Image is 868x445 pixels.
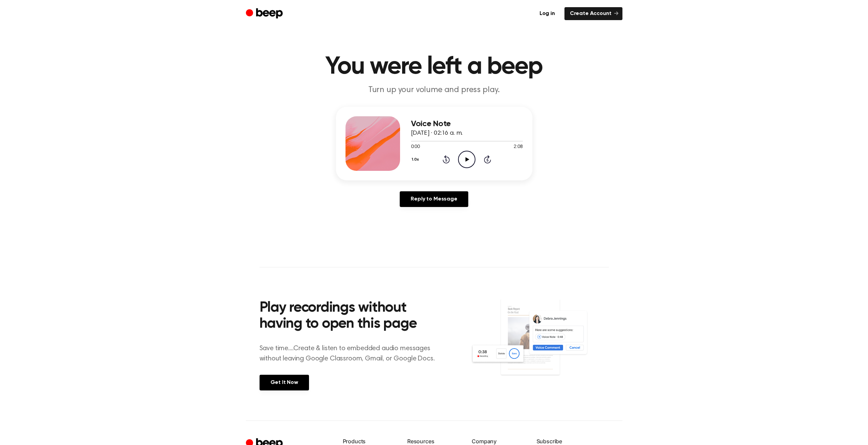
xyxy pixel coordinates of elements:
[260,55,609,79] h1: You were left a beep
[303,85,565,96] p: Turn up your volume and press play.
[246,7,284,20] a: Beep
[411,130,463,136] span: [DATE] · 02:16 a. m.
[514,144,523,151] span: 2:08
[260,300,443,332] h2: Play recordings without having to open this page
[470,298,608,390] img: Voice Comments on Docs and Recording Widget
[534,7,560,20] a: Log in
[260,375,309,390] a: Get It Now
[411,119,523,129] h3: Voice Note
[400,191,468,207] a: Reply to Message
[411,144,420,151] span: 0:00
[411,154,422,165] button: 1.0x
[260,343,443,364] p: Save time....Create & listen to embedded audio messages without leaving Google Classroom, Gmail, ...
[564,7,622,20] a: Create Account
